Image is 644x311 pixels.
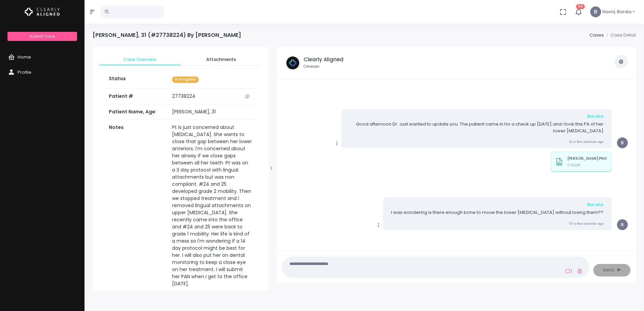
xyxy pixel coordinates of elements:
p: Good afternoon Dr. Just wanted to update you. The patient came in for a check up [DATE] and i too... [350,121,603,134]
span: B [617,219,628,230]
span: In Progress [172,76,199,83]
p: [PERSON_NAME].PNG [567,156,607,161]
a: Add Files [576,265,584,277]
th: Patient Name, Age: [105,104,168,120]
span: Navid, Bardia [602,8,631,15]
small: a few seconds ago [569,139,603,144]
p: I was wondering is there enough bone to move the lower [MEDICAL_DATA] without losing them?? [391,209,603,216]
th: Patient # [105,88,168,104]
span: B [617,137,628,148]
span: Submit Case [30,34,55,39]
img: Logo Horizontal [25,5,60,19]
small: a few seconds ago [569,221,603,226]
small: 0.52MB [567,163,580,167]
small: Clinician [304,64,343,69]
th: Status [105,71,168,88]
td: 27738224 [168,89,256,104]
span: Case Overview [105,56,175,63]
span: Home [18,54,31,60]
div: Bardia [391,201,603,208]
span: Attachments [186,56,256,63]
a: Cases [590,32,604,38]
td: [PERSON_NAME], 31 [168,104,256,120]
th: Notes [105,120,168,292]
a: Submit Case [7,32,77,41]
li: Case Detail [604,32,636,39]
h5: Clearly Aligned [304,57,343,63]
div: scrollable content [282,85,630,244]
span: 50 [576,4,585,9]
h4: [PERSON_NAME], 31 (#27738224) By [PERSON_NAME] [93,32,241,38]
span: B [590,6,601,17]
a: Add Loom Video [564,268,573,274]
td: Pt is just concerned about [MEDICAL_DATA]. She wants to close that gap between her lower anterior... [168,120,256,292]
span: Profile [18,69,31,75]
div: scrollable content [93,47,268,291]
div: Bardia [350,113,603,120]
